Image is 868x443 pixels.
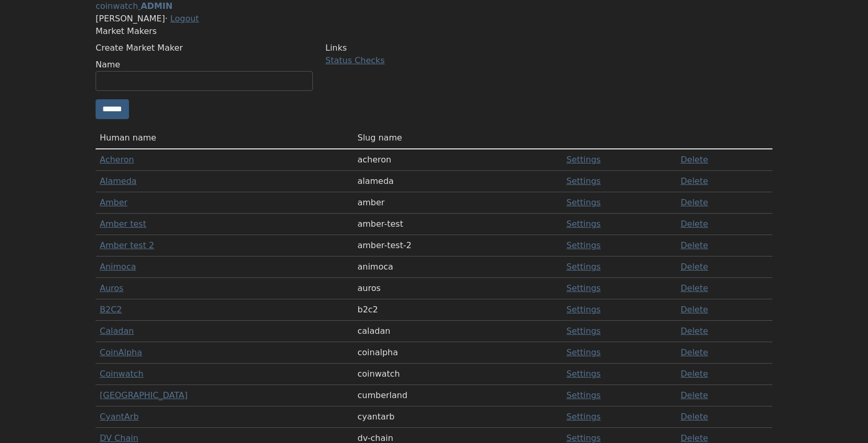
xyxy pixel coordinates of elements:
[325,55,385,65] a: Status Checks
[681,347,708,357] a: Delete
[100,240,154,250] a: Amber test 2
[100,326,134,336] a: Caladan
[681,197,708,207] a: Delete
[681,155,708,165] a: Delete
[325,42,543,54] div: Links
[681,262,708,272] a: Delete
[681,433,708,443] a: Delete
[567,262,601,272] a: Settings
[681,219,708,229] a: Delete
[681,390,708,400] a: Delete
[567,197,601,207] a: Settings
[353,171,562,192] td: alameda
[353,127,562,149] td: Slug name
[681,305,708,314] a: Delete
[567,155,601,165] a: Settings
[353,321,562,342] td: caladan
[100,219,146,229] a: Amber test
[353,385,562,406] td: cumberland
[567,326,601,336] a: Settings
[353,299,562,321] td: b2c2
[96,25,772,38] div: Market Makers
[353,257,562,278] td: animoca
[681,176,708,186] a: Delete
[170,14,199,24] a: Logout
[100,390,187,400] a: [GEOGRAPHIC_DATA]
[567,369,601,379] a: Settings
[567,305,601,314] a: Settings
[681,326,708,336] a: Delete
[567,219,601,229] a: Settings
[567,347,601,357] a: Settings
[681,283,708,293] a: Delete
[100,347,142,357] a: CoinAlpha
[353,364,562,385] td: coinwatch
[100,412,139,422] a: CyantArb
[353,149,562,171] td: acheron
[100,433,138,443] a: DV Chain
[567,240,601,250] a: Settings
[100,155,134,165] a: Acheron
[681,240,708,250] a: Delete
[567,412,601,422] a: Settings
[681,369,708,379] a: Delete
[100,197,127,207] a: Amber
[96,127,353,149] td: Human name
[353,235,562,257] td: amber-test-2
[100,369,144,379] a: Coinwatch
[567,433,601,443] a: Settings
[96,42,313,54] div: Create Market Maker
[353,406,562,428] td: cyantarb
[96,13,772,25] div: [PERSON_NAME]
[100,262,136,272] a: Animoca
[165,14,168,24] span: ·
[353,214,562,235] td: amber-test
[100,283,123,293] a: Auros
[96,59,120,71] label: Name
[353,342,562,364] td: coinalpha
[567,390,601,400] a: Settings
[353,192,562,214] td: amber
[96,1,172,11] a: coinwatch ADMIN
[681,412,708,422] a: Delete
[100,176,137,186] a: Alameda
[100,305,122,314] a: B2C2
[567,283,601,293] a: Settings
[567,176,601,186] a: Settings
[353,278,562,299] td: auros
